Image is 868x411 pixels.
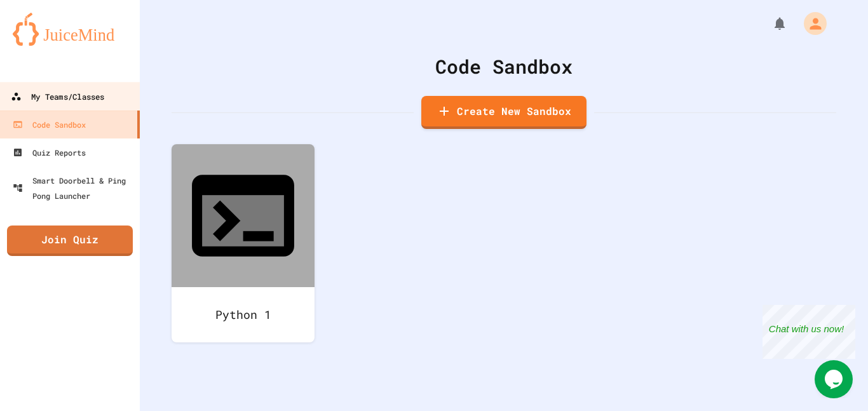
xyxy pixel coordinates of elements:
[749,13,790,34] div: My Notifications
[421,96,587,129] a: Create New Sandbox
[815,360,855,398] iframe: chat widget
[13,117,86,132] div: Code Sandbox
[763,305,855,359] iframe: chat widget
[13,145,86,160] div: Quiz Reports
[13,13,127,46] img: logo-orange.svg
[11,89,104,105] div: My Teams/Classes
[790,9,830,38] div: My Account
[7,226,133,256] a: Join Quiz
[172,52,836,81] div: Code Sandbox
[172,144,315,342] a: Python 1
[13,173,135,203] div: Smart Doorbell & Ping Pong Launcher
[172,287,315,342] div: Python 1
